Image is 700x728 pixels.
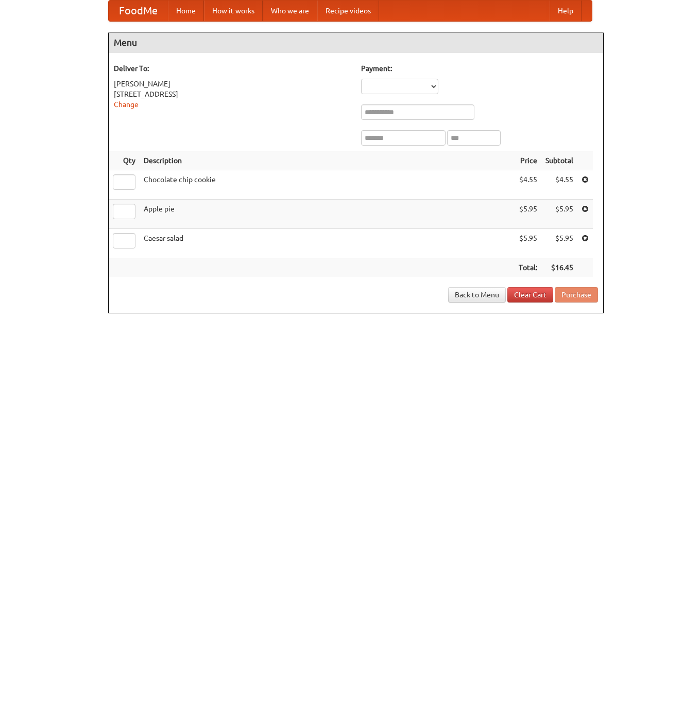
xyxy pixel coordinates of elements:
[550,1,582,21] a: Help
[140,229,515,258] td: Caesar salad
[140,151,515,170] th: Description
[515,229,541,258] td: $5.95
[317,1,379,21] a: Recipe videos
[114,89,351,99] div: [STREET_ADDRESS]
[555,287,598,303] button: Purchase
[515,258,541,277] th: Total:
[515,200,541,229] td: $5.95
[541,200,577,229] td: $5.95
[515,170,541,200] td: $4.55
[541,258,577,277] th: $16.45
[541,151,577,170] th: Subtotal
[109,1,168,21] a: FoodMe
[541,170,577,200] td: $4.55
[140,170,515,200] td: Chocolate chip cookie
[507,287,553,303] a: Clear Cart
[109,32,603,53] h4: Menu
[114,100,139,109] a: Change
[515,151,541,170] th: Price
[109,151,140,170] th: Qty
[448,287,506,303] a: Back to Menu
[114,63,351,74] h5: Deliver To:
[168,1,204,21] a: Home
[140,200,515,229] td: Apple pie
[204,1,263,21] a: How it works
[114,79,351,89] div: [PERSON_NAME]
[263,1,317,21] a: Who we are
[541,229,577,258] td: $5.95
[361,63,598,74] h5: Payment:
